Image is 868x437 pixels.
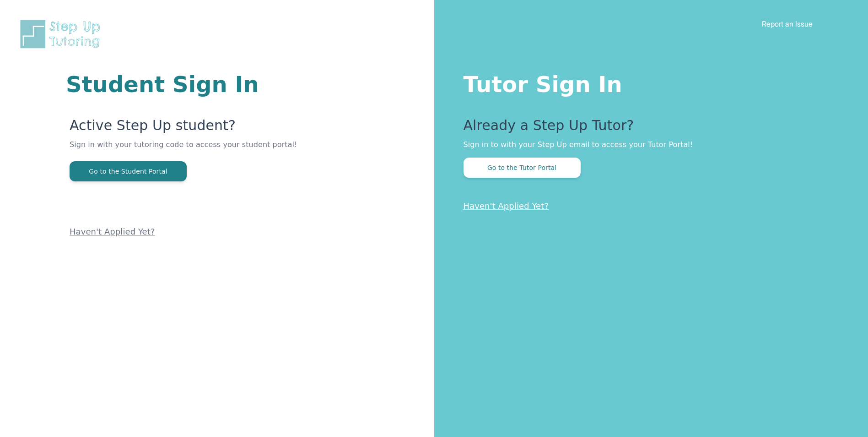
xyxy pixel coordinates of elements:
[464,139,832,150] p: Sign in to with your Step Up email to access your Tutor Portal!
[70,117,324,139] p: Active Step Up student?
[464,70,832,95] h1: Tutor Sign In
[18,18,106,50] img: Step Up Tutoring horizontal logo
[70,161,187,181] button: Go to the Student Portal
[66,73,324,95] h1: Student Sign In
[464,158,581,178] button: Go to the Tutor Portal
[464,201,549,211] a: Haven't Applied Yet?
[762,19,813,28] a: Report an Issue
[70,167,187,175] a: Go to the Student Portal
[464,163,581,172] a: Go to the Tutor Portal
[70,227,155,236] a: Haven't Applied Yet?
[70,139,324,161] p: Sign in with your tutoring code to access your student portal!
[464,117,832,139] p: Already a Step Up Tutor?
